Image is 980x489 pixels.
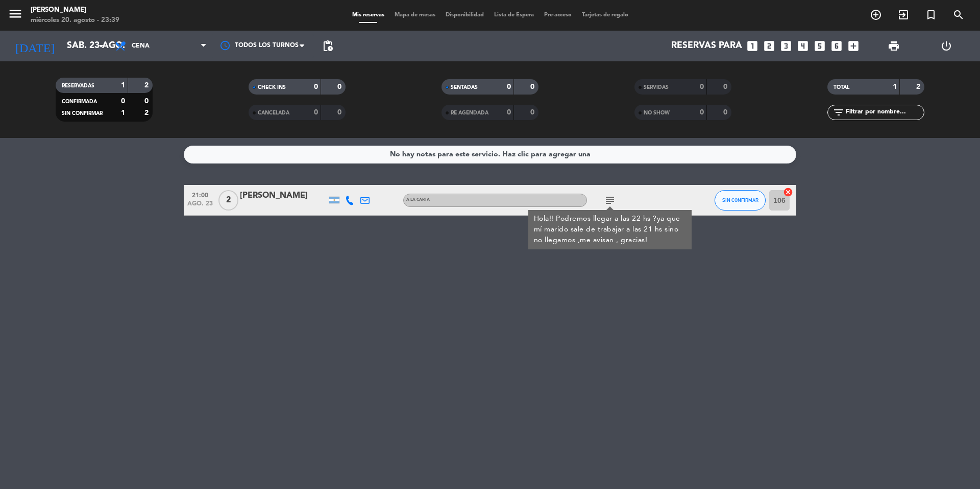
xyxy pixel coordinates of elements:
[322,40,334,52] span: pending_actions
[940,40,952,52] i: power_settings_new
[893,83,897,90] strong: 1
[8,35,62,57] i: [DATE]
[832,106,845,119] i: filter_list
[121,109,125,117] strong: 1
[847,39,860,53] i: add_box
[218,190,238,211] span: 2
[530,83,536,90] strong: 0
[31,5,119,15] div: [PERSON_NAME]
[700,109,704,116] strong: 0
[62,83,94,88] span: RESERVADAS
[144,98,151,105] strong: 0
[314,109,318,116] strong: 0
[722,197,758,203] span: SIN CONFIRMAR
[451,85,478,90] span: SENTADAS
[62,99,97,104] span: CONFIRMADA
[920,31,972,61] div: LOG OUT
[8,6,23,21] i: menu
[779,39,793,53] i: looks_3
[187,189,213,200] span: 21:00
[337,109,344,116] strong: 0
[337,83,344,90] strong: 0
[31,15,119,26] div: miércoles 20. agosto - 23:39
[952,9,965,21] i: search
[604,194,616,206] i: subject
[830,39,843,53] i: looks_6
[644,110,670,115] span: NO SHOW
[671,41,742,51] span: Reservas para
[916,83,922,90] strong: 2
[530,109,536,116] strong: 0
[62,111,103,116] span: SIN CONFIRMAR
[121,82,125,89] strong: 1
[406,198,430,202] span: A LA CARTA
[8,6,23,25] button: menu
[95,40,107,52] i: arrow_drop_down
[783,187,793,197] i: cancel
[888,40,900,52] span: print
[489,12,539,18] span: Lista de Espera
[440,12,489,18] span: Disponibilidad
[845,107,924,118] input: Filtrar por nombre...
[539,12,577,18] span: Pre-acceso
[870,9,882,21] i: add_circle_outline
[187,200,213,212] span: ago. 23
[723,83,729,90] strong: 0
[389,12,440,18] span: Mapa de mesas
[577,12,633,18] span: Tarjetas de regalo
[258,110,289,115] span: CANCELADA
[834,85,849,90] span: TOTAL
[897,9,910,21] i: exit_to_app
[347,12,389,18] span: Mis reservas
[700,83,704,90] strong: 0
[644,85,669,90] span: SERVIDAS
[390,149,591,160] div: No hay notas para este servicio. Haz clic para agregar una
[746,39,759,53] i: looks_one
[925,9,937,21] i: turned_in_not
[451,110,488,115] span: RE AGENDADA
[132,42,150,50] span: Cena
[715,190,766,211] button: SIN CONFIRMAR
[240,189,327,202] div: [PERSON_NAME]
[534,214,687,246] div: Hola!! Podremos llegar a las 22 hs ?ya que mí marido sale de trabajar a las 21 hs sino no llegamo...
[796,39,810,53] i: looks_4
[723,109,729,116] strong: 0
[121,98,125,105] strong: 0
[258,85,286,90] span: CHECK INS
[763,39,776,53] i: looks_two
[507,109,511,116] strong: 0
[314,83,318,90] strong: 0
[144,82,151,89] strong: 2
[144,109,151,117] strong: 2
[507,83,511,90] strong: 0
[813,39,826,53] i: looks_5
